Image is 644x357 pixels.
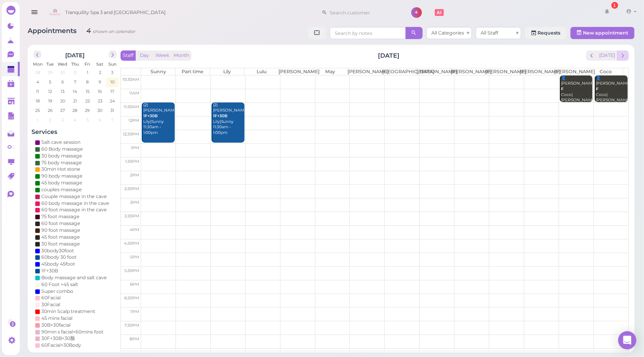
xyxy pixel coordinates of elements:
[124,241,139,246] span: 4:30pm
[611,2,618,9] div: 1
[123,132,139,137] span: 12:30pm
[124,350,139,355] span: 8:30pm
[122,77,139,82] span: 10:30am
[110,88,115,95] span: 17
[416,68,451,75] th: [PERSON_NAME]
[110,79,115,85] span: 10
[41,247,74,254] div: 30body30foot
[124,323,139,328] span: 7:30pm
[98,116,102,123] span: 6
[93,29,136,34] small: shown on calendar
[41,220,80,227] div: 60 foot massage
[47,107,53,114] span: 26
[41,159,82,166] div: 75 body massage
[143,102,175,136] div: (2) [PERSON_NAME] Lily|Sunny 11:30am - 1:00pm
[47,69,53,76] span: 29
[41,241,80,247] div: 30 foot massage
[85,79,89,85] span: 8
[96,61,103,67] span: Sat
[129,91,139,96] span: 11am
[35,88,40,95] span: 11
[213,102,244,136] div: (2) [PERSON_NAME] Lily|Sunny 11:30am - 1:00pm
[85,98,91,104] span: 22
[41,186,82,193] div: couples massage
[61,79,65,85] span: 6
[128,118,139,123] span: 12pm
[111,116,114,123] span: 7
[41,213,80,220] div: 75 foot massage
[36,79,40,85] span: 4
[213,113,227,118] b: 1F+30B
[60,107,66,114] span: 27
[130,255,139,259] span: 5pm
[143,113,158,118] b: 1F+30B
[597,50,617,61] button: [DATE]
[124,104,139,109] span: 11:30am
[124,268,139,273] span: 5:30pm
[583,30,628,36] span: New appointment
[34,107,41,114] span: 25
[41,301,60,308] div: 30Facial
[35,98,41,104] span: 18
[141,68,175,75] th: Sunny
[58,61,67,67] span: Wed
[348,68,382,75] th: [PERSON_NAME]
[41,322,71,329] div: 30B+30facial
[36,116,39,123] span: 1
[586,50,598,61] button: prev
[41,254,77,261] div: 60body 30 foot
[330,27,406,39] input: Search by notes
[279,68,313,75] th: [PERSON_NAME]
[86,69,89,76] span: 1
[130,227,139,232] span: 4pm
[41,261,75,267] div: 45body 45foot
[73,79,77,85] span: 7
[554,68,588,75] th: [PERSON_NAME]
[313,68,348,75] th: May
[72,88,78,95] span: 14
[41,294,61,301] div: 60Facial
[561,75,593,115] div: 👤[PERSON_NAME] Coco|[PERSON_NAME] 10:30am - 11:30am
[41,200,109,207] div: 60 body massage in the cave
[41,274,107,281] div: Body massage and salt cave
[97,98,103,104] span: 23
[31,128,119,135] h4: Services
[41,193,107,200] div: Couple massage in the cave
[520,68,554,75] th: [PERSON_NAME]
[98,69,102,76] span: 2
[46,61,54,67] span: Tue
[41,153,82,159] div: 30 body massage
[111,69,114,76] span: 3
[41,146,83,153] div: 60 Body massage
[121,50,136,61] button: Staff
[130,173,139,178] span: 2pm
[41,234,80,241] div: 45 foot massage
[73,116,77,123] span: 4
[130,200,139,205] span: 3pm
[72,107,78,114] span: 28
[41,308,95,315] div: 30min Scalp treatment
[41,315,72,322] div: 45 mins facial
[47,98,53,104] span: 19
[130,282,139,287] span: 6pm
[124,214,139,219] span: 3:30pm
[41,267,58,274] div: 1F+30B
[135,50,154,61] button: Day
[84,107,91,114] span: 29
[41,206,107,213] div: 60 foot massage in the cave
[85,61,90,67] span: Fri
[86,116,89,123] span: 5
[327,6,401,19] input: Search customer
[85,88,90,95] span: 15
[34,69,41,76] span: 28
[47,88,53,95] span: 12
[109,50,117,58] button: next
[451,68,485,75] th: [PERSON_NAME]
[244,68,279,75] th: Lulu
[97,88,103,95] span: 16
[41,335,75,342] div: 30F+30B+30脸
[41,227,80,234] div: 90 foot massage
[71,61,79,67] span: Thu
[485,68,520,75] th: [PERSON_NAME]
[48,116,52,123] span: 2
